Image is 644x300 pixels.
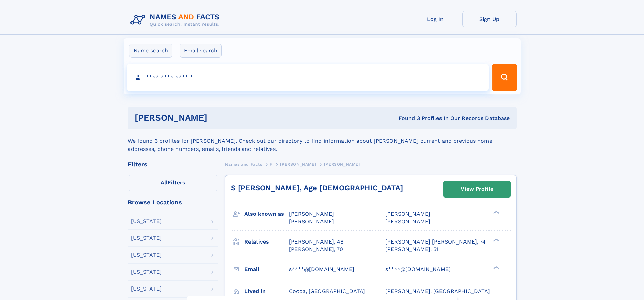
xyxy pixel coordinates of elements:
[128,129,517,153] div: We found 3 profiles for [PERSON_NAME]. Check out our directory to find information about [PERSON_...
[385,288,490,294] span: [PERSON_NAME], [GEOGRAPHIC_DATA]
[289,218,334,225] span: [PERSON_NAME]
[270,160,272,168] a: F
[131,218,162,224] div: [US_STATE]
[128,175,218,191] label: Filters
[492,210,500,215] div: ❯
[128,199,218,205] div: Browse Locations
[385,211,430,217] span: [PERSON_NAME]
[492,64,517,91] button: Search Button
[131,252,162,258] div: [US_STATE]
[280,160,316,168] a: [PERSON_NAME]
[231,184,403,192] a: S [PERSON_NAME], Age [DEMOGRAPHIC_DATA]
[444,181,510,197] a: View Profile
[131,235,162,241] div: [US_STATE]
[127,64,489,91] input: search input
[131,286,162,292] div: [US_STATE]
[135,114,303,122] h1: [PERSON_NAME]
[244,263,289,275] h3: Email
[303,115,510,122] div: Found 3 Profiles In Our Records Database
[131,269,162,275] div: [US_STATE]
[280,162,316,167] span: [PERSON_NAME]
[492,238,500,242] div: ❯
[244,236,289,248] h3: Relatives
[128,11,225,29] img: Logo Names and Facts
[289,288,365,294] span: Cocoa, [GEOGRAPHIC_DATA]
[289,246,343,253] a: [PERSON_NAME], 70
[180,44,222,58] label: Email search
[244,208,289,220] h3: Also known as
[408,11,462,27] a: Log In
[128,161,218,167] div: Filters
[225,160,262,168] a: Names and Facts
[324,162,360,167] span: [PERSON_NAME]
[385,218,430,225] span: [PERSON_NAME]
[289,211,334,217] span: [PERSON_NAME]
[270,162,272,167] span: F
[461,181,493,197] div: View Profile
[244,285,289,297] h3: Lived in
[385,238,486,246] a: [PERSON_NAME] [PERSON_NAME], 74
[385,246,438,253] a: [PERSON_NAME], 51
[492,265,500,270] div: ❯
[462,11,517,27] a: Sign Up
[161,179,168,186] span: All
[129,44,172,58] label: Name search
[289,238,344,246] a: [PERSON_NAME], 48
